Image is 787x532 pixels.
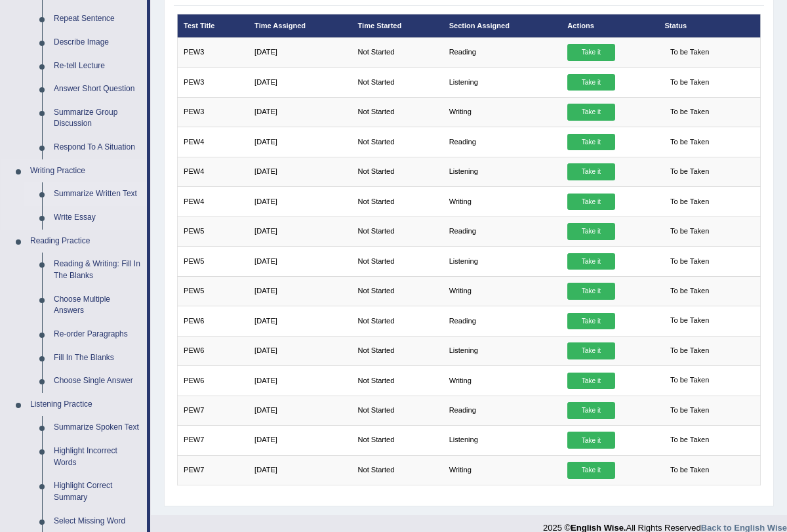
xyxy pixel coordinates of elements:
td: PEW7 [177,455,249,485]
td: PEW4 [177,187,249,216]
td: Reading [443,37,561,67]
td: [DATE] [249,247,352,276]
td: [DATE] [249,157,352,186]
td: Not Started [352,216,443,246]
a: Take it [567,283,615,300]
td: Not Started [352,37,443,67]
td: PEW3 [177,68,249,97]
a: Highlight Correct Summary [48,474,147,509]
span: To be Taken [664,194,714,211]
a: Take it [567,342,615,359]
a: Re-order Paragraphs [48,323,147,346]
span: To be Taken [664,223,714,240]
a: Choose Single Answer [48,369,147,393]
th: Test Title [177,14,249,37]
td: Not Started [352,396,443,425]
td: Not Started [352,306,443,336]
td: [DATE] [249,455,352,485]
a: Reading Practice [24,230,147,253]
a: Respond To A Situation [48,136,147,159]
td: Reading [443,127,561,157]
td: Writing [443,276,561,306]
th: Section Assigned [443,14,561,37]
a: Highlight Incorrect Words [48,440,147,474]
span: To be Taken [664,402,714,419]
th: Time Started [352,14,443,37]
td: Listening [443,247,561,276]
td: [DATE] [249,396,352,425]
a: Describe Image [48,31,147,54]
td: Listening [443,426,561,455]
td: Not Started [352,366,443,396]
td: PEW5 [177,247,249,276]
td: Not Started [352,455,443,485]
td: Listening [443,336,561,365]
a: Re-tell Lecture [48,54,147,78]
a: Take it [567,163,615,180]
th: Status [658,14,761,37]
a: Take it [567,402,615,419]
a: Listening Practice [24,393,147,417]
td: Not Started [352,157,443,186]
a: Write Essay [48,206,147,230]
td: Not Started [352,187,443,216]
td: Writing [443,97,561,127]
td: [DATE] [249,306,352,336]
td: Reading [443,306,561,336]
td: Writing [443,366,561,396]
th: Time Assigned [249,14,352,37]
td: [DATE] [249,37,352,67]
td: PEW6 [177,306,249,336]
a: Summarize Written Text [48,182,147,206]
td: Writing [443,187,561,216]
a: Reading & Writing: Fill In The Blanks [48,253,147,287]
a: Take it [567,373,615,390]
a: Take it [567,462,615,479]
span: To be Taken [664,253,714,270]
td: [DATE] [249,216,352,246]
td: [DATE] [249,276,352,306]
td: Listening [443,68,561,97]
td: PEW6 [177,336,249,365]
td: Not Started [352,127,443,157]
a: Take it [567,104,615,121]
td: Not Started [352,276,443,306]
td: PEW4 [177,127,249,157]
a: Writing Practice [24,159,147,183]
a: Take it [567,194,615,211]
td: Not Started [352,247,443,276]
a: Take it [567,44,615,61]
td: PEW3 [177,97,249,127]
td: PEW7 [177,396,249,425]
span: To be Taken [664,432,714,449]
td: [DATE] [249,366,352,396]
td: Not Started [352,97,443,127]
a: Answer Short Question [48,77,147,101]
a: Take it [567,134,615,151]
span: To be Taken [664,163,714,180]
td: [DATE] [249,68,352,97]
span: To be Taken [664,342,714,359]
td: Listening [443,157,561,186]
td: Reading [443,396,561,425]
span: To be Taken [664,74,714,91]
span: To be Taken [664,134,714,151]
td: Not Started [352,336,443,365]
td: Reading [443,216,561,246]
span: To be Taken [664,373,714,390]
a: Repeat Sentence [48,7,147,31]
td: PEW5 [177,276,249,306]
span: To be Taken [664,104,714,121]
a: Take it [567,432,615,449]
a: Take it [567,253,615,270]
td: PEW5 [177,216,249,246]
td: Not Started [352,426,443,455]
a: Take it [567,223,615,240]
td: [DATE] [249,187,352,216]
td: PEW4 [177,157,249,186]
th: Actions [561,14,658,37]
a: Take it [567,313,615,330]
a: Fill In The Blanks [48,346,147,370]
td: PEW7 [177,426,249,455]
td: PEW6 [177,366,249,396]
